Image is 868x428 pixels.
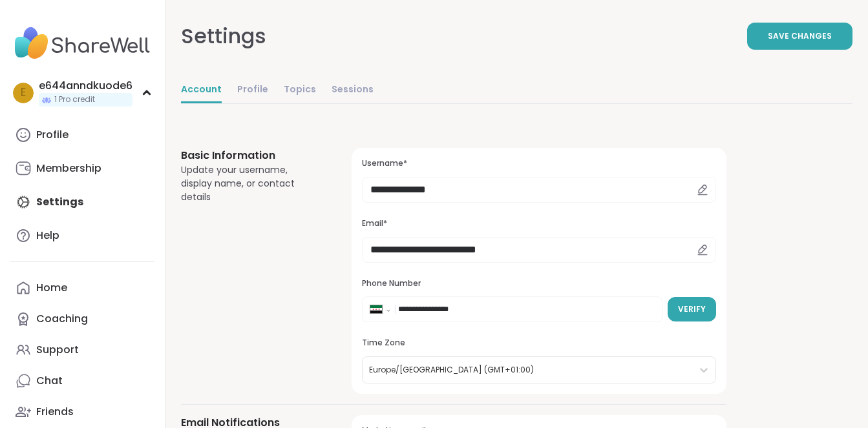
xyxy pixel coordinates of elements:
h3: Phone Number [362,278,716,289]
div: Membership [36,161,101,176]
div: Chat [36,374,63,388]
h3: Time Zone [362,338,716,349]
div: Friends [36,405,74,419]
div: Settings [181,21,266,52]
a: Profile [10,119,154,150]
div: Coaching [36,312,88,326]
div: Help [36,229,59,243]
div: Update your username, display name, or contact details [181,163,321,204]
span: Save Changes [768,30,832,42]
a: Home [10,272,154,303]
a: Account [181,77,222,103]
img: ShareWell Nav Logo [10,21,154,66]
h3: Username* [362,158,716,169]
a: Coaching [10,303,154,334]
span: e [21,85,26,101]
span: 1 Pro credit [54,94,95,105]
div: Profile [36,128,69,142]
div: Support [36,343,79,357]
a: Friends [10,396,154,427]
a: Membership [10,153,154,184]
h3: Email* [362,218,716,229]
button: Save Changes [747,23,852,50]
button: Verify [668,297,716,321]
a: Topics [284,77,316,103]
a: Help [10,220,154,251]
div: Home [36,281,67,295]
div: e644anndkuode6 [39,79,132,93]
a: Profile [237,77,268,103]
h3: Basic Information [181,148,321,163]
a: Support [10,334,154,365]
span: Verify [678,303,706,315]
a: Chat [10,365,154,396]
a: Sessions [332,77,374,103]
